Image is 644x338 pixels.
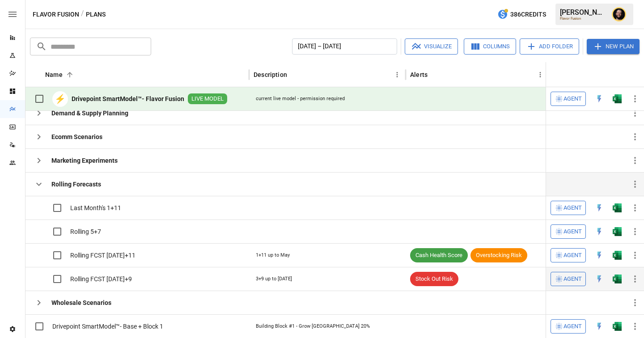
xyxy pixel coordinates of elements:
[51,132,102,141] b: Ecomm Scenarios
[428,68,441,81] button: Sort
[595,203,604,212] div: Open in Quick Edit
[33,9,79,20] button: Flavor Fusion
[613,251,622,260] div: Open in Excel
[595,322,604,331] div: Open in Quick Edit
[70,251,136,260] span: Rolling FCST [DATE]+11
[613,203,622,212] img: excel-icon.76473adf.svg
[563,250,582,261] span: Agent
[560,8,606,17] div: [PERSON_NAME]
[551,224,586,239] button: Agent
[613,251,622,260] img: excel-icon.76473adf.svg
[595,275,604,283] img: quick-edit-flash.b8aec18c.svg
[292,38,397,55] button: [DATE] – [DATE]
[520,38,579,55] button: Add Folder
[613,322,622,331] img: excel-icon.76473adf.svg
[551,248,586,262] button: Agent
[563,321,582,332] span: Agent
[45,71,63,78] div: Name
[256,95,345,102] div: current live model - permission required
[613,227,622,236] div: Open in Excel
[595,251,604,260] img: quick-edit-flash.b8aec18c.svg
[81,9,84,20] div: /
[410,275,458,283] span: Stock Out Risk
[595,322,604,331] img: quick-edit-flash.b8aec18c.svg
[587,39,640,54] button: New Plan
[560,17,606,21] div: Flavor Fusion
[551,92,586,106] button: Agent
[595,227,604,236] div: Open in Quick Edit
[288,68,301,81] button: Sort
[595,251,604,260] div: Open in Quick Edit
[551,272,586,286] button: Agent
[595,94,604,103] img: quick-edit-flash.b8aec18c.svg
[612,7,626,21] img: Ciaran Nugent
[405,38,458,55] button: Visualize
[391,68,403,81] button: Description column menu
[563,94,582,104] span: Agent
[595,94,604,103] div: Open in Quick Edit
[551,201,586,215] button: Agent
[613,203,622,212] div: Open in Excel
[613,275,622,283] div: Open in Excel
[51,298,111,307] b: Wholesale Scenarios
[410,71,428,78] div: Alerts
[595,203,604,212] img: quick-edit-flash.b8aec18c.svg
[256,323,370,330] div: Building Block #1 - Grow [GEOGRAPHIC_DATA] 20%
[256,275,292,283] div: 3+9 up to [DATE]
[563,274,582,284] span: Agent
[551,319,586,334] button: Agent
[613,94,622,103] img: excel-icon.76473adf.svg
[563,203,582,213] span: Agent
[494,6,550,23] button: 386Credits
[64,68,76,81] button: Sort
[534,68,547,81] button: Alerts column menu
[70,203,121,212] span: Last Month's 1+11
[613,275,622,283] img: excel-icon.76473adf.svg
[510,9,546,20] span: 386 Credits
[72,94,184,103] b: Drivepoint SmartModel™- Flavor Fusion
[606,2,631,27] button: Ciaran Nugent
[631,68,644,81] button: Sort
[51,180,101,189] b: Rolling Forecasts
[613,322,622,331] div: Open in Excel
[70,275,132,283] span: Rolling FCST [DATE]+9
[464,38,516,55] button: Columns
[563,227,582,237] span: Agent
[188,95,227,103] span: LIVE MODEL
[51,156,118,165] b: Marketing Experiments
[470,251,527,260] span: Overstocking Risk
[256,252,290,259] div: 1+11 up to May
[613,94,622,103] div: Open in Excel
[613,227,622,236] img: excel-icon.76473adf.svg
[254,71,287,78] div: Description
[70,227,101,236] span: Rolling 5+7
[52,91,68,107] div: ⚡
[52,322,163,331] span: Drivepoint SmartModel™- Base + Block 1
[51,109,128,118] b: Demand & Supply Planning
[595,275,604,283] div: Open in Quick Edit
[410,251,468,260] span: Cash Health Score
[595,227,604,236] img: quick-edit-flash.b8aec18c.svg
